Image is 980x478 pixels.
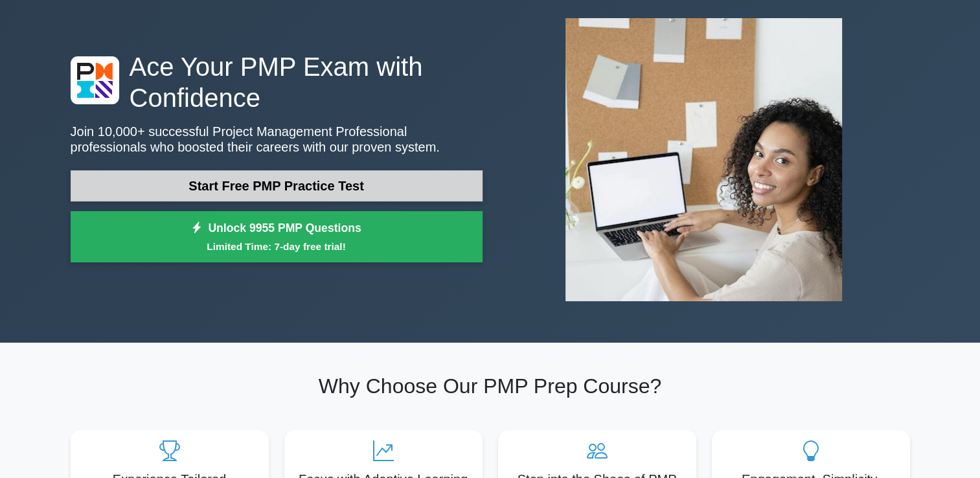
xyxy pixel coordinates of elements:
a: Unlock 9955 PMP QuestionsLimited Time: 7-day free trial! [71,211,483,263]
p: Join 10,000+ successful Project Management Professional professionals who boosted their careers w... [71,124,483,155]
h1: Ace Your PMP Exam with Confidence [71,51,483,113]
a: Start Free PMP Practice Test [71,170,483,201]
h2: Why Choose Our PMP Prep Course? [71,374,910,398]
small: Limited Time: 7-day free trial! [87,239,466,254]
